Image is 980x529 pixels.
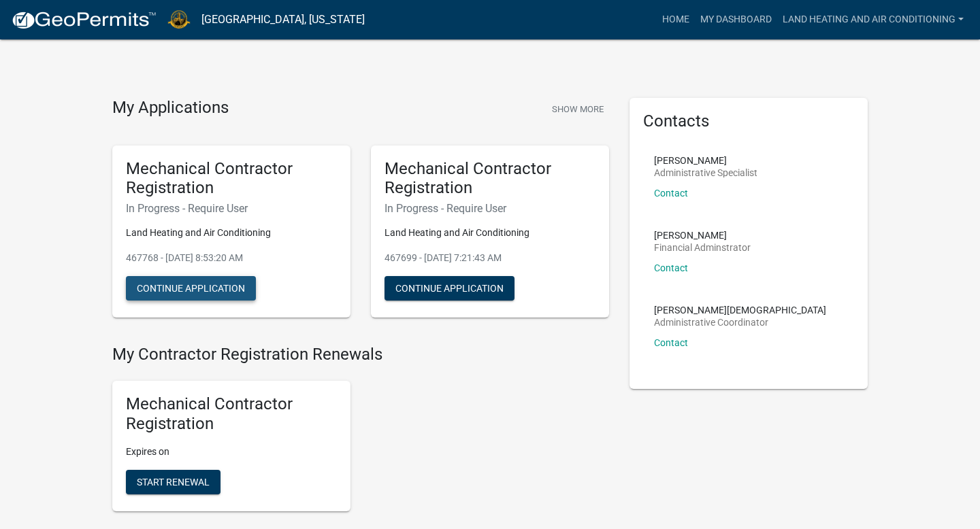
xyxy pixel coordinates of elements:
[167,10,191,29] img: La Porte County, Indiana
[654,156,757,165] p: [PERSON_NAME]
[657,7,695,33] a: Home
[643,112,854,131] h5: Contacts
[777,7,969,33] a: Land Heating and Air Conditioning
[201,8,365,31] a: [GEOGRAPHIC_DATA], [US_STATE]
[385,226,595,240] p: Land Heating and Air Conditioning
[546,98,609,120] button: Show More
[137,476,210,487] span: Start Renewal
[126,470,220,494] button: Start Renewal
[654,243,751,252] p: Financial Adminstrator
[112,345,609,522] wm-registration-list-section: My Contractor Registration Renewals
[126,445,337,459] p: Expires on
[112,345,609,364] h4: My Contractor Registration Renewals
[126,226,337,240] p: Land Heating and Air Conditioning
[654,318,826,327] p: Administrative Coordinator
[654,337,688,348] a: Contact
[654,231,751,240] p: [PERSON_NAME]
[126,251,337,265] p: 467768 - [DATE] 8:53:20 AM
[385,159,595,199] h5: Mechanical Contractor Registration
[126,202,337,215] h6: In Progress - Require User
[112,98,229,118] h4: My Applications
[126,276,256,301] button: Continue Application
[695,7,777,33] a: My Dashboard
[126,159,337,199] h5: Mechanical Contractor Registration
[654,168,757,177] p: Administrative Specialist
[385,202,595,215] h6: In Progress - Require User
[654,305,826,315] p: [PERSON_NAME][DEMOGRAPHIC_DATA]
[654,188,688,199] a: Contact
[385,276,514,301] button: Continue Application
[385,251,595,265] p: 467699 - [DATE] 7:21:43 AM
[126,394,337,434] h5: Mechanical Contractor Registration
[654,262,688,273] a: Contact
